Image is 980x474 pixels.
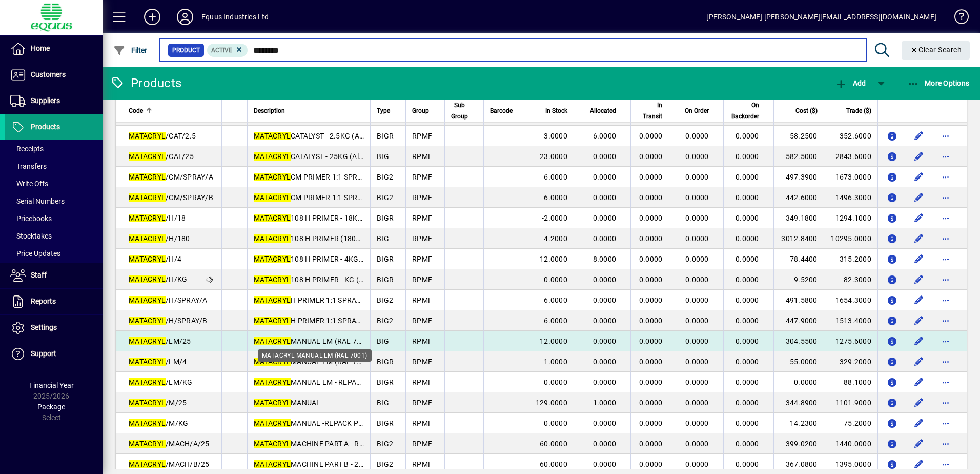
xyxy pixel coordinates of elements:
em: MATACRYL [254,132,291,140]
span: Cost ($) [795,105,818,116]
button: Edit [911,456,927,472]
button: More options [937,333,954,349]
td: 315.2000 [824,249,877,269]
button: More options [937,230,954,247]
em: MATACRYL [254,152,291,161]
button: More options [937,415,954,431]
span: /H/18 [129,214,186,222]
em: MATACRYL [254,234,291,243]
span: Serial Numbers [10,197,65,205]
span: /CAT/25 [129,152,194,161]
em: MATACRYL [129,419,166,427]
span: BIGR [377,132,394,140]
a: Stocktakes [5,227,103,245]
span: Add [835,79,866,87]
span: /H/4 [129,255,181,263]
span: 1.0000 [593,399,617,407]
td: 1654.3000 [824,290,877,310]
span: 0.0000 [639,296,663,304]
span: 0.0000 [685,214,709,222]
span: 0.0000 [736,358,759,366]
em: MATACRYL [254,193,291,202]
span: Sub Group [451,100,468,122]
span: BIG [377,234,389,243]
em: MATACRYL [129,132,166,140]
button: Edit [911,230,927,247]
span: Suppliers [31,96,60,105]
span: Package [37,403,65,411]
span: CM PRIMER 1:1 SPRAY UNIT A - 20KG [254,173,414,181]
span: 0.0000 [639,152,663,161]
span: Filter [113,46,148,54]
span: RPMF [412,358,432,366]
span: RPMF [412,275,432,284]
span: 108 H PRIMER - KG (Also Duracon 108 Primer) [254,275,443,284]
span: 12.0000 [540,255,567,263]
span: /CAT/2.5 [129,132,196,140]
span: RPMF [412,378,432,386]
button: Profile [169,8,201,26]
span: RPMF [412,193,432,202]
span: 129.0000 [536,399,567,407]
span: RPMF [412,214,432,222]
td: 58.2500 [773,126,824,146]
button: More options [937,312,954,329]
span: /H/KG [129,275,187,283]
td: 75.2000 [824,413,877,433]
td: 10295.0000 [824,228,877,249]
span: 0.0000 [736,399,759,407]
td: 1101.9000 [824,392,877,413]
span: 108 H PRIMER - 18KG (Also Duracon 108 Primer) [254,214,452,222]
mat-chip: Activation Status: Active [207,44,248,57]
div: Code [129,105,215,116]
span: CATALYST - 25KG (Also Duracon Catalyst) [254,152,428,161]
span: 0.0000 [593,193,617,202]
span: Code [129,105,143,116]
span: 0.0000 [593,378,617,386]
td: 55.0000 [773,351,824,372]
span: Barcode [490,105,513,116]
span: 0.0000 [736,132,759,140]
span: 0.0000 [593,173,617,181]
span: 3.0000 [544,132,567,140]
td: 1294.1000 [824,208,877,228]
span: 1.0000 [544,358,567,366]
span: Clear Search [910,46,962,54]
div: MATACRYL MANUAL LM (RAL 7001) [258,349,372,362]
button: More options [937,169,954,185]
span: 0.0000 [593,275,617,284]
em: MATACRYL [254,419,291,427]
span: Product [172,45,200,55]
td: 1673.0000 [824,167,877,187]
span: Products [31,123,60,131]
span: RPMF [412,132,432,140]
span: 0.0000 [639,419,663,427]
td: 352.6000 [824,126,877,146]
span: 0.0000 [544,275,567,284]
span: BIG [377,337,389,345]
td: 447.9000 [773,310,824,331]
span: 0.0000 [639,173,663,181]
span: BIGR [377,419,394,427]
em: MATACRYL [129,378,166,386]
span: 0.0000 [685,399,709,407]
span: 0.0000 [593,358,617,366]
td: 14.2300 [773,413,824,433]
span: In Transit [637,100,662,122]
td: 442.6000 [773,187,824,208]
em: MATACRYL [129,152,166,161]
span: BIG2 [377,296,393,304]
span: 0.0000 [593,317,617,325]
a: Staff [5,263,103,288]
td: 497.3900 [773,167,824,187]
span: /CM/SPRAY/A [129,173,213,181]
button: Edit [911,251,927,267]
span: 0.0000 [593,214,617,222]
span: Description [254,105,285,116]
span: 0.0000 [736,337,759,345]
a: Customers [5,62,103,88]
span: Receipts [10,145,44,153]
span: 0.0000 [685,255,709,263]
span: 0.0000 [639,337,663,345]
span: /M/KG [129,419,188,427]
